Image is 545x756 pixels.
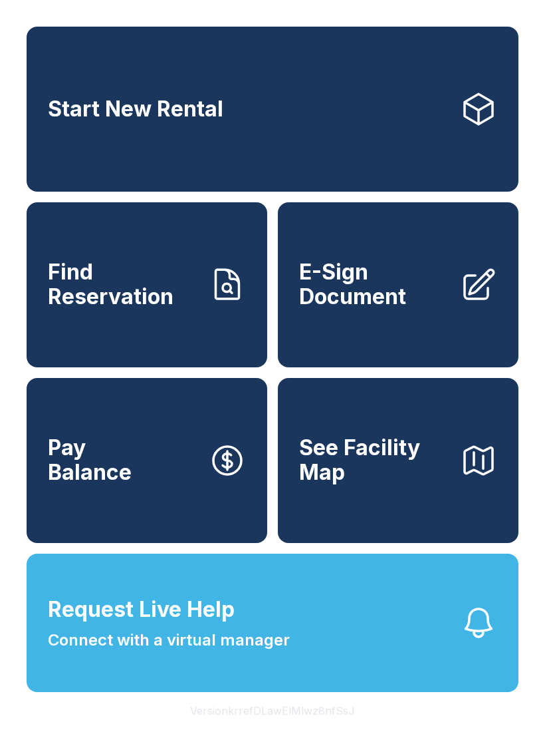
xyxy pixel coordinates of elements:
span: Pay Balance [48,436,132,484]
span: Start New Rental [48,97,223,122]
button: See Facility Map [278,378,518,543]
button: VersionkrrefDLawElMlwz8nfSsJ [179,692,366,729]
span: E-Sign Document [299,260,449,309]
a: Start New Rental [27,27,518,192]
span: Find Reservation [48,260,198,309]
span: See Facility Map [299,436,449,484]
span: Request Live Help [48,594,235,626]
span: Connect with a virtual manager [48,628,290,652]
button: PayBalance [27,378,267,543]
a: Find Reservation [27,202,267,367]
a: E-Sign Document [278,202,518,367]
button: Request Live HelpConnect with a virtual manager [27,554,518,692]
